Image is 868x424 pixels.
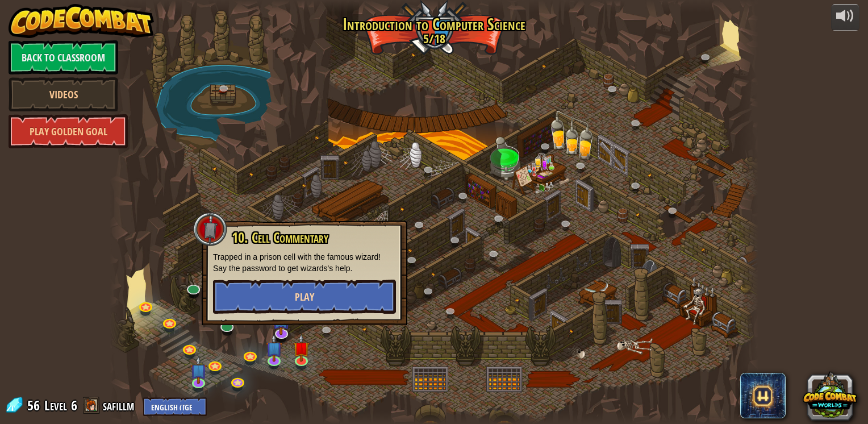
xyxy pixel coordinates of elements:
[295,290,314,304] span: Play
[44,396,67,415] span: Level
[103,396,137,414] a: safillm
[213,280,396,314] button: Play
[27,396,43,414] span: 56
[9,77,118,111] a: Videos
[190,356,207,384] img: level-banner-unstarted-subscriber.png
[293,334,310,362] img: level-banner-unstarted.png
[9,4,154,38] img: CodeCombat - Learn how to code by playing a game
[9,40,118,74] a: Back to Classroom
[213,251,396,274] p: Trapped in a prison cell with the famous wizard! Say the password to get wizards's help.
[232,228,328,247] span: 10. Cell Commentary
[266,334,282,361] img: level-banner-unstarted-subscriber.png
[9,114,128,148] a: Play Golden Goal
[71,396,77,414] span: 6
[831,4,859,31] button: Adjust volume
